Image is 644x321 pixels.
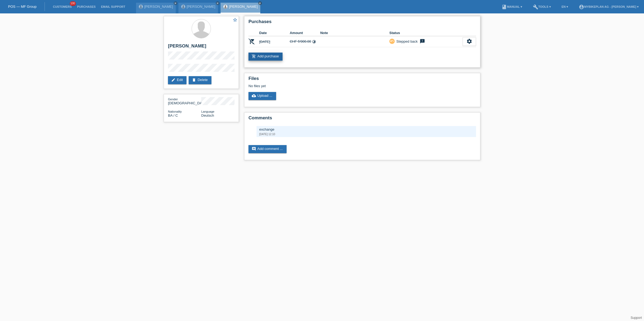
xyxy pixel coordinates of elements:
[50,5,74,8] a: Customers
[144,5,173,9] a: [PERSON_NAME]
[312,40,316,44] i: Instalments (36 instalments)
[187,5,215,9] a: [PERSON_NAME]
[390,39,394,43] i: undo
[229,5,258,9] a: [PERSON_NAME]
[168,113,178,117] span: Bosnia and Herzegovina / C / 08.09.1990
[168,43,235,51] h2: [PERSON_NAME]
[233,17,237,23] a: star_border
[258,1,262,5] a: close
[259,30,290,36] th: Date
[248,84,412,88] div: No files yet
[189,76,211,84] a: deleteDelete
[201,113,214,117] span: Deutsch
[70,1,76,6] span: 100
[559,5,571,8] a: EN ▾
[233,17,237,22] i: star_border
[499,5,525,8] a: bookManual ▾
[248,115,476,123] h2: Comments
[530,5,554,8] a: buildTools ▾
[248,53,283,61] a: add_shopping_cartAdd purchase
[201,110,214,113] span: Language
[389,30,463,36] th: Status
[252,147,256,151] i: comment
[320,30,389,36] th: Note
[533,4,538,10] i: build
[419,39,426,44] i: feedback
[248,38,255,45] i: POSP00027881
[259,127,473,131] div: exchange
[252,54,256,58] i: add_shopping_cart
[631,316,642,320] a: Support
[248,145,287,153] a: commentAdd comment ...
[248,92,276,100] a: cloud_uploadUpload ...
[8,5,36,9] a: POS — MF Group
[168,110,182,113] span: Nationality
[174,1,177,5] a: close
[192,78,196,82] i: delete
[290,36,320,47] td: CHF 5'000.00
[259,36,290,47] td: [DATE]
[174,2,177,5] i: close
[171,78,175,82] i: edit
[216,1,219,5] a: close
[168,76,186,84] a: editEdit
[248,19,476,27] h2: Purchases
[74,5,98,8] a: Purchases
[259,2,261,5] i: close
[259,133,473,136] div: [DATE] 12:10
[168,97,201,105] div: [DEMOGRAPHIC_DATA]
[252,94,256,98] i: cloud_upload
[466,38,472,44] i: settings
[216,2,219,5] i: close
[502,4,507,10] i: book
[98,5,128,8] a: Email Support
[248,76,476,84] h2: Files
[579,4,584,10] i: account_circle
[290,30,320,36] th: Amount
[576,5,641,8] a: account_circleMybikeplan AG - [PERSON_NAME] ▾
[395,39,418,44] div: Stepped back
[168,98,178,101] span: Gender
